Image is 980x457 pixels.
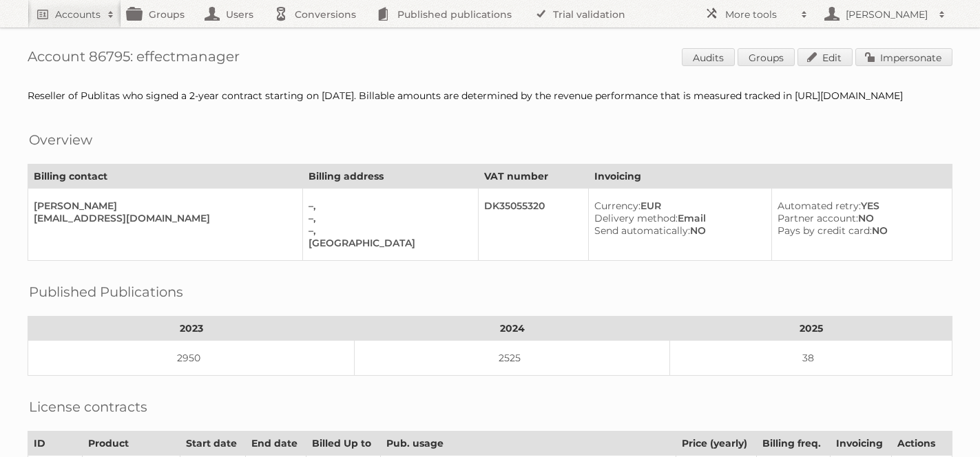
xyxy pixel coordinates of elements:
span: Pays by credit card: [778,224,872,237]
th: Product [82,432,180,456]
a: Edit [797,48,853,66]
th: Start date [180,432,245,456]
td: 2950 [28,341,355,376]
th: Price (yearly) [676,432,757,456]
th: VAT number [478,164,588,189]
div: [PERSON_NAME] [34,200,291,212]
div: Email [594,212,760,224]
div: –, [309,200,467,212]
div: NO [778,212,941,224]
th: Invoicing [831,432,892,456]
h2: More tools [725,8,794,21]
th: End date [246,432,306,456]
h2: Published Publications [29,281,183,302]
div: –, [309,224,467,237]
a: Audits [682,48,735,66]
th: Actions [892,432,952,456]
a: Groups [738,48,795,66]
th: Billing address [302,164,478,189]
th: Invoicing [589,164,952,189]
th: ID [28,432,83,456]
div: NO [594,224,760,237]
th: Billed Up to [306,432,381,456]
td: 2525 [355,341,670,376]
td: DK35055320 [478,189,588,261]
a: Impersonate [855,48,952,66]
div: EUR [594,200,760,212]
th: Pub. usage [380,432,676,456]
th: Billing freq. [757,432,831,456]
div: YES [778,200,941,212]
div: [GEOGRAPHIC_DATA] [309,237,467,249]
span: Currency: [594,200,640,212]
td: 38 [670,341,952,376]
span: Send automatically: [594,224,690,237]
span: Delivery method: [594,212,678,224]
div: Reseller of Publitas who signed a 2-year contract starting on [DATE]. Billable amounts are determ... [28,89,952,102]
h2: Overview [29,129,92,150]
div: NO [778,224,941,237]
span: Automated retry: [778,200,861,212]
h2: License contracts [29,396,147,417]
th: Billing contact [28,164,303,189]
h2: [PERSON_NAME] [842,8,932,21]
div: –, [309,212,467,224]
div: [EMAIL_ADDRESS][DOMAIN_NAME] [34,212,291,224]
h1: Account 86795: effectmanager [28,48,952,69]
th: 2023 [28,317,355,341]
th: 2024 [355,317,670,341]
span: Partner account: [778,212,858,224]
th: 2025 [670,317,952,341]
h2: Accounts [55,8,101,21]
